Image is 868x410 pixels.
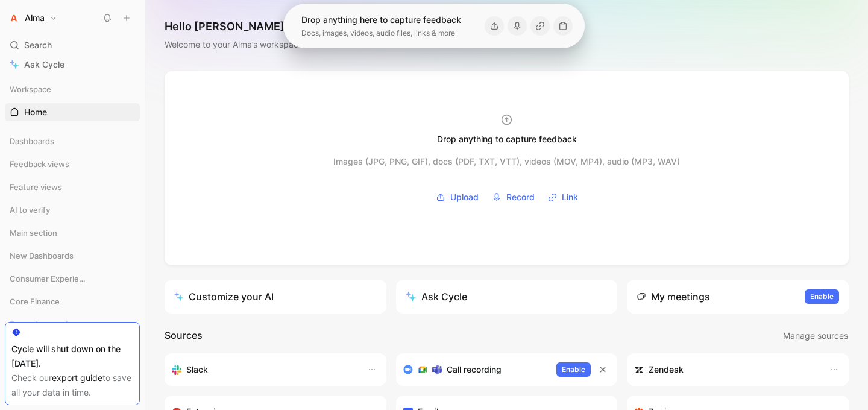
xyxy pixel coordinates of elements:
[5,270,140,288] div: Consumer Experience
[10,158,69,170] span: Feedback views
[450,190,479,204] span: Upload
[649,362,684,377] h3: Zendesk
[805,289,839,304] button: Enable
[5,270,140,291] div: Consumer Experience
[5,155,140,173] div: Feedback views
[10,318,77,330] span: E-com Integration
[10,181,62,193] span: Feature views
[5,247,140,268] div: New Dashboards
[506,190,535,204] span: Record
[406,289,467,304] div: Ask Cycle
[165,328,203,344] h2: Sources
[5,36,140,54] div: Search
[5,55,140,74] a: Ask Cycle
[544,188,582,206] button: Link
[5,247,140,265] div: New Dashboards
[10,83,51,95] span: Workspace
[562,364,585,376] span: Enable
[783,329,848,343] span: Manage sources
[5,155,140,177] div: Feedback views
[301,13,461,27] div: Drop anything here to capture feedback
[5,10,60,27] button: AlmaAlma
[5,201,140,222] div: AI to verify
[165,280,386,314] a: Customize your AI
[488,188,539,206] button: Record
[5,315,140,333] div: E-com Integration
[52,373,102,383] a: export guide
[5,224,140,242] div: Main section
[437,132,577,147] div: Drop anything to capture feedback
[432,188,483,206] button: Upload
[5,224,140,245] div: Main section
[396,280,618,314] button: Ask Cycle
[333,154,680,169] div: Images (JPG, PNG, GIF), docs (PDF, TXT, VTT), videos (MOV, MP4), audio (MP3, WAV)
[447,362,502,377] h3: Call recording
[8,12,20,24] img: Alma
[5,292,140,311] div: Core Finance
[782,328,849,344] button: Manage sources
[5,292,140,314] div: Core Finance
[165,37,335,52] div: Welcome to your Alma’s workspace
[637,289,710,304] div: My meetings
[5,103,140,121] a: Home
[5,178,140,196] div: Feature views
[10,204,50,216] span: AI to verify
[172,362,355,377] div: Sync your marchants, send feedback and get updates in Slack
[10,295,60,307] span: Core Finance
[24,38,52,52] span: Search
[556,362,591,377] button: Enable
[174,289,274,304] div: Customize your AI
[25,13,45,24] h1: Alma
[301,27,461,39] div: Docs, images, videos, audio files, links & more
[5,132,140,150] div: Dashboards
[10,273,90,285] span: Consumer Experience
[403,362,547,377] div: Record & transcribe meetings from Zoom, Meet & Teams.
[562,190,578,204] span: Link
[11,371,133,400] div: Check our to save all your data in time.
[10,135,54,147] span: Dashboards
[24,106,47,118] span: Home
[165,19,335,34] h1: Hello [PERSON_NAME] ❄️
[5,80,140,98] div: Workspace
[11,342,133,371] div: Cycle will shut down on the [DATE].
[5,178,140,200] div: Feature views
[5,132,140,154] div: Dashboards
[10,250,74,262] span: New Dashboards
[634,362,817,377] div: Sync marchants and create docs
[5,315,140,337] div: E-com Integration
[24,57,64,72] span: Ask Cycle
[810,291,834,303] span: Enable
[186,362,208,377] h3: Slack
[5,201,140,219] div: AI to verify
[10,227,57,239] span: Main section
